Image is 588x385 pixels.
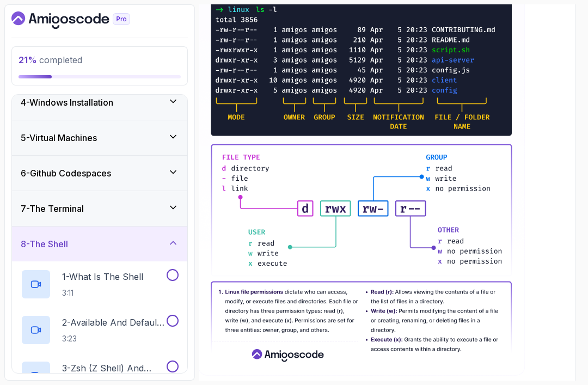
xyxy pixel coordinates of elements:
button: 6-Github Codespaces [12,156,187,191]
button: 4-Windows Installation [12,85,187,120]
p: 3:23 [62,333,164,344]
button: 7-The Terminal [12,191,187,226]
h3: 8 - The Shell [21,237,68,250]
button: 1-What Is The Shell3:11 [21,269,179,300]
p: 3:11 [62,288,143,298]
h3: 7 - The Terminal [21,202,84,215]
h3: 4 - Windows Installation [21,96,113,109]
h3: 6 - Github Codespaces [21,167,111,180]
span: 21 % [19,54,37,65]
p: 1 - What Is The Shell [62,270,143,283]
button: 2-Available And Default Shells3:23 [21,315,179,345]
span: completed [19,54,82,65]
button: 8-The Shell [12,227,187,261]
button: 5-Virtual Machines [12,120,187,155]
p: 2 - Available And Default Shells [62,316,164,329]
h3: 5 - Virtual Machines [21,131,97,144]
a: Dashboard [11,11,155,29]
p: 3 - Zsh (Z Shell) And Installation [62,362,164,375]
